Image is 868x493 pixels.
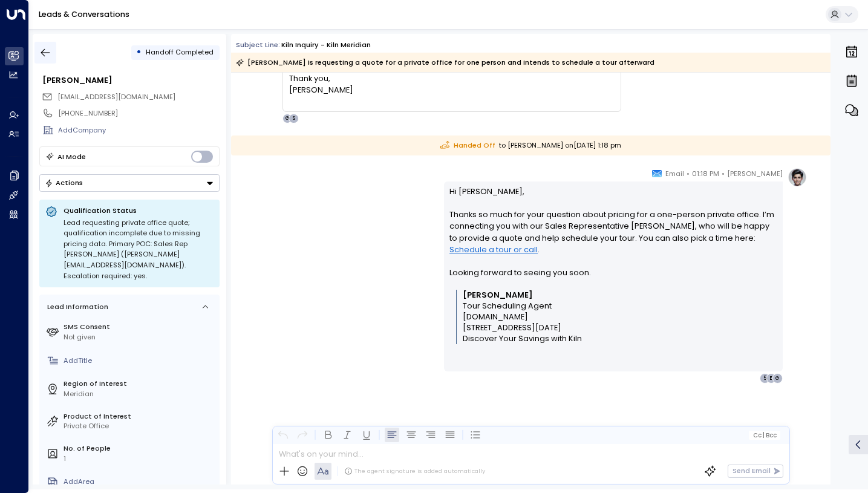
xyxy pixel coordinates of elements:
[64,379,215,389] label: Region of Interest
[463,322,561,333] span: [STREET_ADDRESS][DATE]
[463,290,533,300] strong: [PERSON_NAME]
[766,373,776,383] div: E
[64,454,215,464] div: 1
[45,178,83,187] div: Actions
[58,108,219,119] div: [PHONE_NUMBER]
[463,301,552,312] span: Tour Scheduling Agent
[289,84,615,96] div: [PERSON_NAME]
[42,74,219,86] div: [PERSON_NAME]
[752,432,776,439] span: Cc Bcc
[64,332,215,342] div: Not given
[772,373,782,383] div: G
[57,92,175,102] span: emilyabrooks3@gmail.com
[762,432,764,439] span: |
[692,168,719,180] span: 01:18 PM
[289,114,298,123] div: S
[57,151,86,163] div: AI Mode
[64,389,215,399] div: Meridian
[64,411,215,422] label: Product of Interest
[449,244,538,255] a: Schedule a tour or call
[440,140,495,151] span: Handed Off
[57,92,175,102] span: [EMAIL_ADDRESS][DOMAIN_NAME]
[64,421,215,431] div: Private Office
[64,477,215,487] div: AddArea
[295,428,309,442] button: Redo
[449,186,777,290] p: Hi [PERSON_NAME], Thanks so much for your question about pricing for a one-person private office....
[289,73,615,84] div: Thank you,
[236,40,280,50] span: Subject Line:
[722,168,725,180] span: •
[749,431,780,440] button: Cc|Bcc
[44,302,108,312] div: Lead Information
[64,443,215,454] label: No. of People
[463,312,528,322] a: [DOMAIN_NAME]
[236,56,654,68] div: [PERSON_NAME] is requesting a quote for a private office for one person and intends to schedule a...
[727,168,783,180] span: [PERSON_NAME]
[665,168,684,180] span: Email
[788,168,807,187] img: profile-logo.png
[281,40,371,50] div: Kiln Inquiry - Kiln Meridian
[64,218,214,282] div: Lead requesting private office quote; qualification incomplete due to missing pricing data. Prima...
[282,114,292,123] div: G
[64,356,215,366] div: AddTitle
[136,44,142,61] div: •
[344,467,485,475] div: The agent signature is added automatically
[39,174,220,192] button: Actions
[463,333,582,344] a: Discover Your Savings with Kiln
[58,125,219,135] div: AddCompany
[231,135,830,155] div: to [PERSON_NAME] on [DATE] 1:18 pm
[39,9,129,19] a: Leads & Conversations
[64,206,214,215] p: Qualification Status
[146,47,214,57] span: Handoff Completed
[39,174,220,192] div: Button group with a nested menu
[687,168,690,180] span: •
[64,322,215,332] label: SMS Consent
[760,373,769,383] div: 5
[275,428,290,442] button: Undo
